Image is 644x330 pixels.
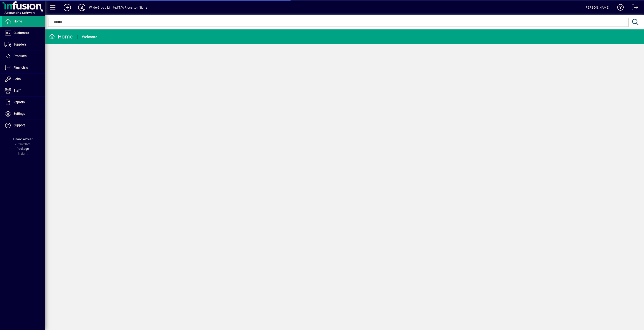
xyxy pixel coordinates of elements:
[2,74,45,85] a: Jobs
[2,85,45,96] a: Staff
[585,4,609,11] div: [PERSON_NAME]
[14,66,28,69] span: Financials
[14,54,26,58] span: Products
[2,39,45,50] a: Suppliers
[60,3,74,12] button: Add
[14,31,29,35] span: Customers
[14,43,26,46] span: Suppliers
[628,1,638,16] a: Logout
[14,77,21,81] span: Jobs
[14,19,22,23] span: Home
[89,4,147,11] div: Wilde Group Limited T/A Riccarton Signs
[2,62,45,73] a: Financials
[2,97,45,108] a: Reports
[82,33,97,41] div: Welcome
[13,137,33,141] span: Financial Year
[14,112,25,115] span: Settings
[14,123,25,127] span: Support
[14,89,21,92] span: Staff
[14,100,25,104] span: Reports
[49,33,73,40] div: Home
[2,50,45,62] a: Products
[2,108,45,120] a: Settings
[614,1,624,16] a: Knowledge Base
[17,147,29,151] span: Package
[2,120,45,131] a: Support
[2,27,45,39] a: Customers
[74,3,89,12] button: Profile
